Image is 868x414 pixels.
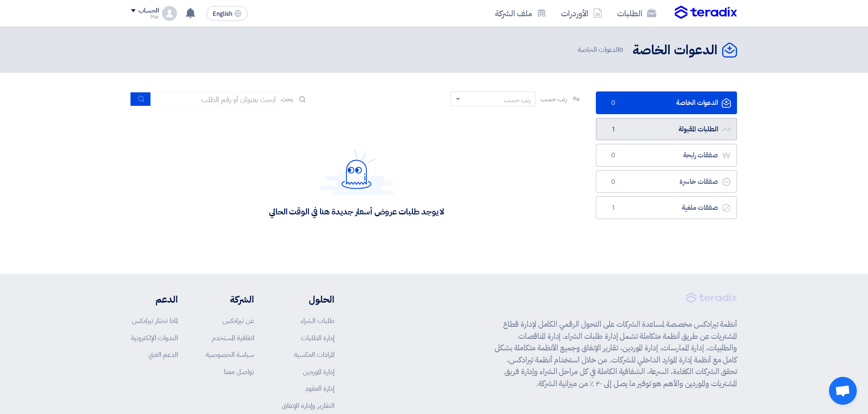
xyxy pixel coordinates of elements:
[300,316,334,326] a: طلبات الشراء
[206,292,254,306] li: الشركة
[148,349,178,360] a: الدعم الفني
[633,41,718,59] h2: الدعوات الخاصة
[596,91,737,114] a: الدعوات الخاصة0
[829,377,857,405] div: Open chat
[212,333,254,343] a: اتفاقية المستخدم
[607,98,619,108] span: 0
[224,367,254,377] a: تواصل معنا
[132,316,178,326] a: لماذا تختار تيرادكس
[282,401,334,411] a: التقارير وإدارة الإنفاق
[131,333,178,343] a: الندوات الإلكترونية
[305,383,334,394] a: إدارة العقود
[320,150,394,195] img: Hello
[607,203,619,213] span: 1
[131,14,158,19] div: Mai
[495,318,737,389] p: أنظمة تيرادكس مخصصة لمساعدة الشركات على التحول الرقمي الكامل لإدارة قطاع المشتريات عن طريق أنظمة ...
[206,349,254,360] a: سياسة الخصوصية
[610,2,664,24] a: الطلبات
[541,94,567,104] span: رتب حسب
[162,6,177,21] img: profile_test.png
[596,118,737,141] a: الطلبات المقبولة1
[281,94,293,104] span: بحث
[282,292,334,306] li: الحلول
[554,2,610,24] a: الأوردرات
[151,92,281,106] input: ابحث بعنوان أو رقم الطلب
[578,45,625,55] span: الدعوات الخاصة
[596,144,737,167] a: صفقات رابحة0
[675,6,737,19] img: Teradix logo
[303,367,334,377] a: إدارة الموردين
[301,333,334,343] a: إدارة الطلبات
[131,292,178,306] li: الدعم
[607,151,619,160] span: 0
[596,196,737,219] a: صفقات ملغية1
[607,177,619,187] span: 0
[619,45,623,55] span: 0
[222,316,254,326] a: عن تيرادكس
[596,170,737,193] a: صفقات خاسرة0
[294,349,334,360] a: المزادات العكسية
[504,95,531,105] div: رتب حسب
[269,206,444,217] div: لا يوجد طلبات عروض أسعار جديدة هنا في الوقت الحالي
[207,6,248,21] button: English
[488,2,554,24] a: ملف الشركة
[213,11,232,17] span: English
[607,125,619,134] span: 1
[138,7,158,15] div: الحساب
